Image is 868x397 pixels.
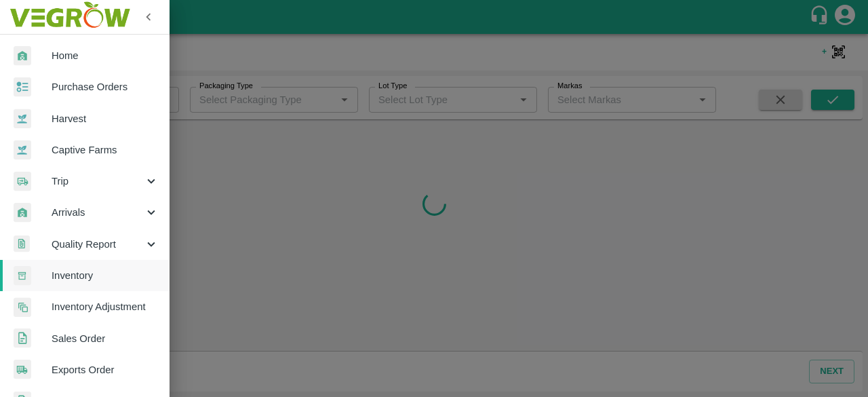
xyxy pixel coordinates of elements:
img: harvest [14,140,31,160]
img: qualityReport [14,235,30,252]
span: Sales Order [52,331,159,346]
span: Purchase Orders [52,79,159,94]
span: Arrivals [52,205,144,220]
img: harvest [14,109,31,129]
img: whInventory [14,266,31,286]
img: sales [14,328,31,348]
img: delivery [14,172,31,191]
span: Harvest [52,111,159,126]
img: shipments [14,360,31,379]
span: Trip [52,174,144,189]
span: Inventory Adjustment [52,299,159,314]
img: whArrival [14,203,31,223]
span: Quality Report [52,237,144,252]
img: inventory [14,297,31,317]
span: Captive Farms [52,143,159,157]
img: reciept [14,77,31,97]
img: whArrival [14,46,31,66]
span: Inventory [52,268,159,283]
span: Home [52,48,159,63]
span: Exports Order [52,362,159,377]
